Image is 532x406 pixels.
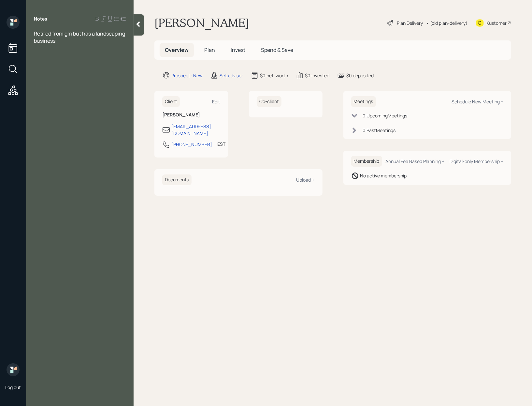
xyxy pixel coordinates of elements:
[165,46,189,53] span: Overview
[351,156,382,167] h6: Membership
[212,98,220,105] div: Edit
[7,363,20,376] img: retirable_logo.png
[351,96,376,107] h6: Meetings
[305,72,329,79] div: $0 invested
[397,20,423,26] div: Plan Delivery
[260,72,288,79] div: $0 net-worth
[231,46,245,53] span: Invest
[296,177,315,183] div: Upload +
[162,112,220,118] h6: [PERSON_NAME]
[363,127,396,134] div: 0 Past Meeting s
[162,96,180,107] h6: Client
[217,141,225,147] div: EST
[171,123,220,137] div: [EMAIL_ADDRESS][DOMAIN_NAME]
[360,172,407,179] div: No active membership
[34,16,47,22] label: Notes
[346,72,374,79] div: $0 deposited
[363,112,408,119] div: 0 Upcoming Meeting s
[261,46,293,53] span: Spend & Save
[426,20,467,26] div: • (old plan-delivery)
[34,30,126,44] span: Retired from gm but has a landscaping business
[220,72,243,79] div: Set advisor
[154,16,249,30] h1: [PERSON_NAME]
[204,46,215,53] span: Plan
[171,141,212,148] div: [PHONE_NUMBER]
[162,174,192,185] h6: Documents
[486,20,507,26] div: Kustomer
[257,96,281,107] h6: Co-client
[452,98,503,105] div: Schedule New Meeting +
[171,72,203,79] div: Prospect · New
[450,158,503,164] div: Digital-only Membership +
[5,384,21,390] div: Log out
[385,158,444,164] div: Annual Fee Based Planning +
